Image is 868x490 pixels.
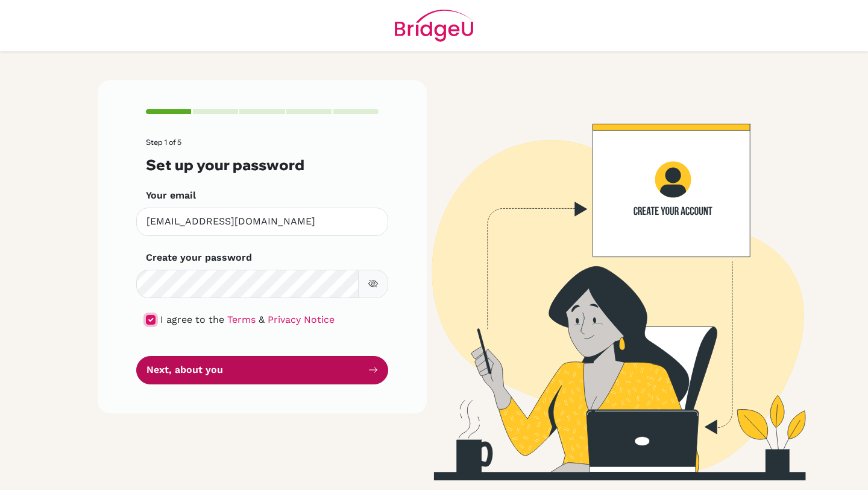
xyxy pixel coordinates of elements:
span: & [259,314,265,325]
span: I agree to the [160,314,224,325]
button: Next, about you [136,356,388,384]
h3: Set up your password [146,156,379,174]
a: Privacy Notice [268,314,335,325]
a: Terms [227,314,256,325]
label: Create your password [146,250,252,265]
span: Step 1 of 5 [146,138,181,147]
input: Insert your email* [136,208,388,236]
label: Your email [146,188,196,203]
